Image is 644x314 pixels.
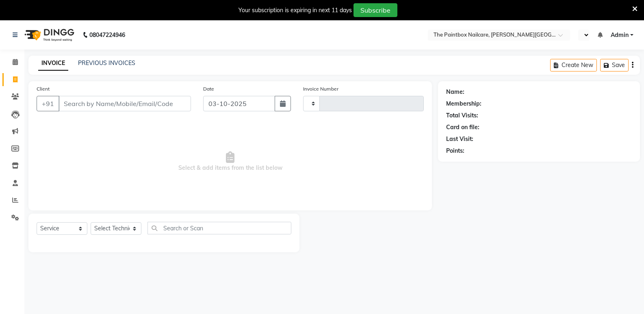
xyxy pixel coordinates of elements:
label: Date [203,85,214,93]
a: INVOICE [38,56,68,71]
div: Points: [446,147,464,155]
button: Subscribe [353,3,397,17]
label: Client [37,85,50,93]
div: Membership: [446,100,481,108]
div: Last Visit: [446,135,473,143]
span: Admin [611,31,629,39]
div: Card on file: [446,123,479,132]
img: logo [21,24,76,46]
span: Select & add items from the list below [37,121,424,202]
label: Invoice Number [303,85,338,93]
div: Your subscription is expiring in next 11 days [239,6,352,15]
a: PREVIOUS INVOICES [78,59,135,67]
input: Search by Name/Mobile/Email/Code [59,96,191,111]
button: Create New [550,59,597,71]
button: Save [600,59,629,71]
div: Total Visits: [446,111,478,120]
div: Name: [446,88,464,96]
b: 08047224946 [89,24,125,46]
iframe: chat widget [610,282,636,306]
input: Search or Scan [147,222,291,234]
button: +91 [37,96,59,111]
